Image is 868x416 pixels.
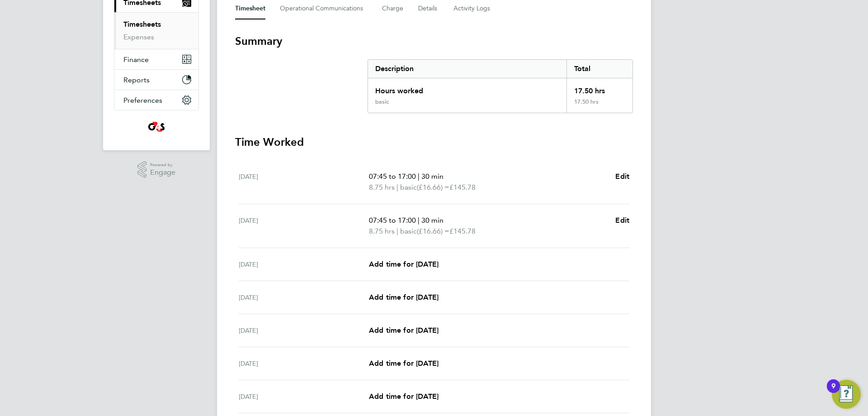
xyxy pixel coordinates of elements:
a: Add time for [DATE] [369,325,439,336]
img: g4s4-logo-retina.png [146,120,167,134]
span: | [396,227,398,235]
span: Add time for [DATE] [369,392,439,401]
div: [DATE] [239,391,369,402]
span: 07:45 to 17:00 [369,216,416,225]
span: Finance [123,55,149,64]
span: 07:45 to 17:00 [369,172,416,181]
span: Engage [150,169,175,177]
span: Add time for [DATE] [369,359,439,368]
div: [DATE] [239,325,369,336]
span: £145.78 [449,183,476,191]
div: [DATE] [239,358,369,369]
a: Timesheets [123,20,161,29]
span: basic [400,182,417,193]
a: Add time for [DATE] [369,358,439,369]
div: [DATE] [239,292,369,303]
span: (£16.66) = [417,183,449,191]
div: basic [375,98,389,105]
span: 8.75 hrs [369,183,395,191]
span: Edit [615,172,629,181]
div: [DATE] [239,171,369,193]
span: 30 min [421,172,443,181]
span: | [396,183,398,191]
a: Add time for [DATE] [369,292,439,303]
a: Powered byEngage [137,161,176,178]
span: | [418,216,420,225]
span: Powered by [150,161,175,169]
button: Open Resource Center, 9 new notifications [832,380,861,409]
span: £145.78 [449,227,476,235]
button: Finance [114,49,198,69]
a: Edit [615,171,629,182]
div: Summary [368,59,633,113]
h3: Time Worked [235,135,633,149]
a: Add time for [DATE] [369,259,439,270]
div: 17.50 hrs [566,98,632,113]
span: Add time for [DATE] [369,326,439,335]
div: [DATE] [239,259,369,270]
div: Total [566,60,632,78]
div: Timesheets [114,12,198,49]
h3: Summary [235,34,633,48]
div: [DATE] [239,215,369,237]
a: Expenses [123,33,154,41]
span: basic [400,226,417,237]
span: Preferences [123,96,162,105]
a: Go to home page [114,120,199,134]
span: Add time for [DATE] [369,260,439,268]
span: Edit [615,216,629,225]
div: 17.50 hrs [566,78,632,98]
div: Hours worked [368,78,566,98]
div: 9 [831,386,835,398]
span: | [418,172,420,181]
a: Edit [615,215,629,226]
span: Add time for [DATE] [369,293,439,301]
span: 30 min [421,216,443,225]
span: 8.75 hrs [369,227,395,235]
button: Preferences [114,90,198,110]
span: Reports [123,76,150,84]
div: Description [368,60,566,78]
a: Add time for [DATE] [369,391,439,402]
button: Reports [114,70,198,90]
span: (£16.66) = [417,227,449,235]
